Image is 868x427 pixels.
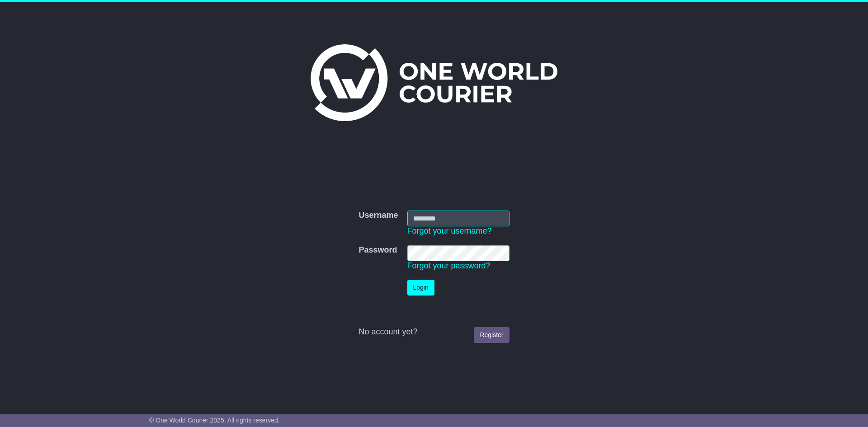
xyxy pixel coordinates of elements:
div: No account yet? [359,327,509,337]
img: One World [311,44,557,121]
a: Forgot your password? [407,261,491,270]
span: © One World Courier 2025. All rights reserved. [149,417,280,424]
label: Password [359,245,397,255]
a: Forgot your username? [407,226,492,235]
label: Username [359,211,398,221]
button: Login [407,280,434,296]
a: Register [474,327,509,343]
